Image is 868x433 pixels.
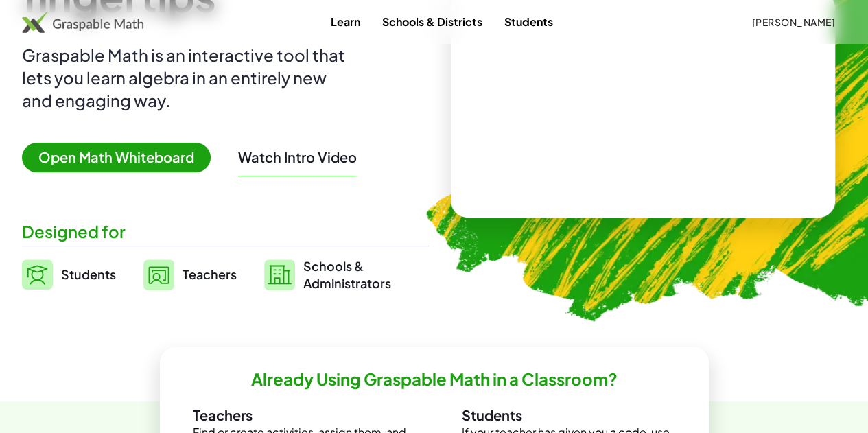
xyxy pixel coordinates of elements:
[493,9,564,34] a: Students
[251,368,618,390] h2: Already Using Graspable Math in a Classroom?
[22,44,351,112] div: Graspable Math is an interactive tool that lets you learn algebra in an entirely new and engaging...
[238,148,357,166] button: Watch Intro Video
[264,257,391,292] a: Schools &Administrators
[22,220,429,243] div: Designed for
[183,266,237,282] span: Teachers
[61,266,116,282] span: Students
[22,257,116,292] a: Students
[264,259,295,290] img: svg%3e
[22,143,211,172] span: Open Math Whiteboard
[540,53,746,156] video: What is this? This is dynamic math notation. Dynamic math notation plays a central role in how Gr...
[22,151,222,165] a: Open Math Whiteboard
[143,257,237,292] a: Teachers
[751,16,835,28] span: [PERSON_NAME]
[143,259,174,290] img: svg%3e
[740,10,846,34] button: [PERSON_NAME]
[462,406,676,424] h3: Students
[320,9,371,34] a: Learn
[303,257,391,292] span: Schools & Administrators
[371,9,493,34] a: Schools & Districts
[22,259,53,290] img: svg%3e
[193,406,407,424] h3: Teachers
